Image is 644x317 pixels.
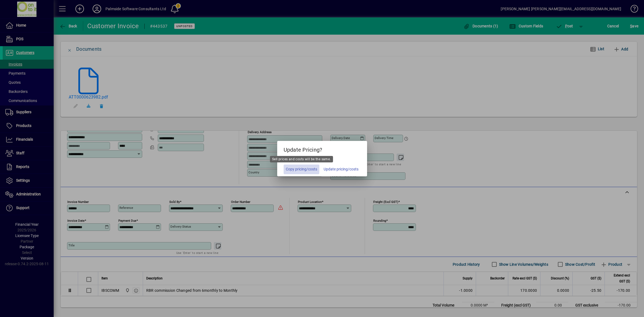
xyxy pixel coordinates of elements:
span: Copy pricing/costs [286,166,317,172]
button: Update pricing/costs [321,165,361,174]
button: Copy pricing/costs [284,165,319,174]
h5: Update Pricing? [277,141,367,156]
div: Sell prices and costs will be the same. [270,156,333,162]
span: Update pricing/costs [324,166,358,172]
